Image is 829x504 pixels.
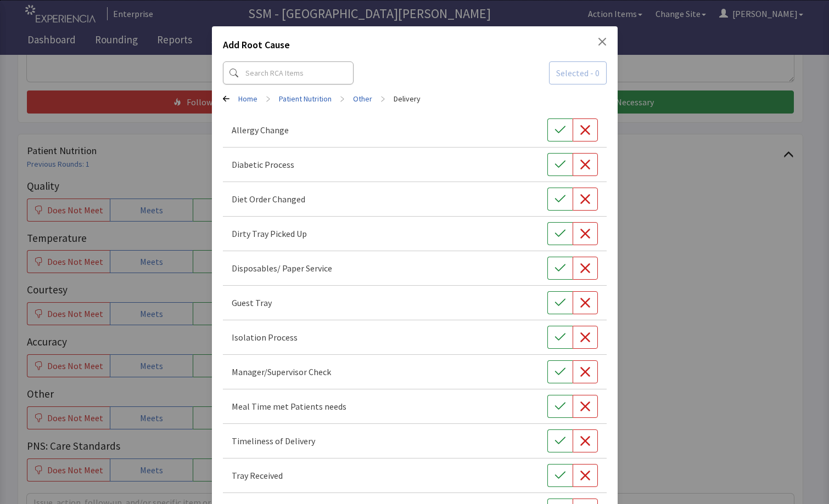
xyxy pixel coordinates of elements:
[232,296,272,309] p: Guest Tray
[232,365,331,378] p: Manager/Supervisor Check
[232,434,315,448] p: Timeliness of Delivery
[232,158,294,171] p: Diabetic Process
[266,88,270,110] span: >
[223,37,290,57] h2: Add Root Cause
[232,227,307,240] p: Dirty Tray Picked Up
[232,192,305,206] p: Diet Order Changed
[232,331,298,344] p: Isolation Process
[394,93,421,104] a: Delivery
[232,469,283,482] p: Tray Received
[232,262,332,275] p: Disposables/ Paper Service
[598,37,607,46] button: Close
[353,93,372,104] a: Other
[279,93,332,104] a: Patient Nutrition
[232,123,289,137] p: Allergy Change
[232,400,346,413] p: Meal Time met Patients needs
[340,88,344,110] span: >
[223,61,354,84] input: Search RCA Items
[238,93,257,104] a: Home
[381,88,385,110] span: >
